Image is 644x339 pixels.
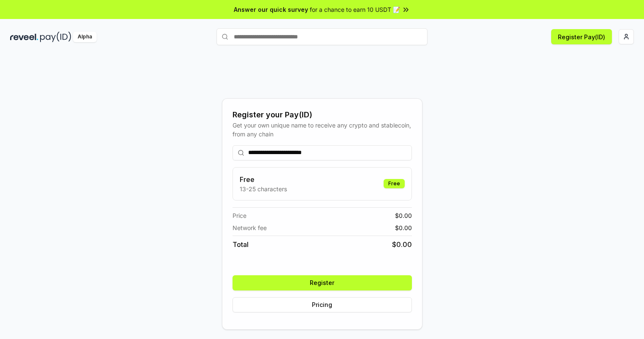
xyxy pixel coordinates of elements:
[233,275,412,290] button: Register
[73,32,97,42] div: Alpha
[395,211,412,220] span: $ 0.00
[233,297,412,312] button: Pricing
[10,32,38,42] img: reveel_dark
[395,223,412,232] span: $ 0.00
[40,32,71,42] img: pay_id
[384,179,405,188] div: Free
[234,5,308,14] span: Answer our quick survey
[240,184,287,193] p: 13-25 characters
[310,5,400,14] span: for a chance to earn 10 USDT 📝
[233,121,412,138] div: Get your own unique name to receive any crypto and stablecoin, from any chain
[233,109,412,121] div: Register your Pay(ID)
[233,211,246,220] span: Price
[551,29,612,44] button: Register Pay(ID)
[233,223,267,232] span: Network fee
[240,174,287,184] h3: Free
[392,239,412,250] span: $ 0.00
[233,239,249,250] span: Total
